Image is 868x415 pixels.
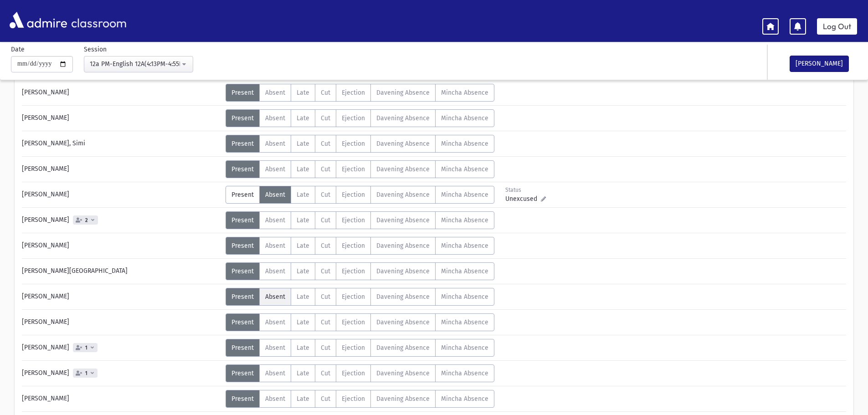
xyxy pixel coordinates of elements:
[342,140,365,148] span: Ejection
[231,114,254,122] span: Present
[441,165,488,173] span: Mincha Absence
[342,395,365,403] span: Ejection
[231,369,254,377] span: Present
[265,395,285,403] span: Absent
[441,318,488,326] span: Mincha Absence
[231,216,254,224] span: Present
[376,114,430,122] span: Davening Absence
[265,267,285,275] span: Absent
[342,242,365,250] span: Ejection
[441,344,488,352] span: Mincha Absence
[790,56,849,72] button: [PERSON_NAME]
[265,191,285,199] span: Absent
[441,140,488,148] span: Mincha Absence
[226,186,494,204] div: AttTypes
[376,191,430,199] span: Davening Absence
[17,313,226,331] div: [PERSON_NAME]
[376,216,430,224] span: Davening Absence
[69,8,127,32] span: classroom
[226,288,494,306] div: AttTypes
[441,242,488,250] span: Mincha Absence
[265,89,285,97] span: Absent
[342,191,365,199] span: Ejection
[441,216,488,224] span: Mincha Absence
[342,89,365,97] span: Ejection
[265,318,285,326] span: Absent
[231,242,254,250] span: Present
[17,211,226,229] div: [PERSON_NAME]
[17,109,226,127] div: [PERSON_NAME]
[441,267,488,275] span: Mincha Absence
[84,56,193,72] button: 12a PM-English 12A(4:13PM-4:55PM)
[441,293,488,301] span: Mincha Absence
[297,267,309,275] span: Late
[17,288,226,306] div: [PERSON_NAME]
[321,293,330,301] span: Cut
[265,216,285,224] span: Absent
[342,369,365,377] span: Ejection
[297,293,309,301] span: Late
[265,242,285,250] span: Absent
[321,191,330,199] span: Cut
[7,10,69,31] img: AdmirePro
[342,293,365,301] span: Ejection
[441,191,488,199] span: Mincha Absence
[817,18,857,35] a: Log Out
[297,369,309,377] span: Late
[376,369,430,377] span: Davening Absence
[231,191,254,199] span: Present
[231,165,254,173] span: Present
[321,140,330,148] span: Cut
[231,267,254,275] span: Present
[441,114,488,122] span: Mincha Absence
[226,313,494,331] div: AttTypes
[17,262,226,280] div: [PERSON_NAME][GEOGRAPHIC_DATA]
[321,267,330,275] span: Cut
[376,242,430,250] span: Davening Absence
[321,165,330,173] span: Cut
[265,114,285,122] span: Absent
[376,267,430,275] span: Davening Absence
[321,242,330,250] span: Cut
[342,114,365,122] span: Ejection
[376,140,430,148] span: Davening Absence
[226,211,494,229] div: AttTypes
[297,165,309,173] span: Late
[297,89,309,97] span: Late
[90,59,180,69] div: 12a PM-English 12A(4:13PM-4:55PM)
[231,89,254,97] span: Present
[342,165,365,173] span: Ejection
[226,84,494,102] div: AttTypes
[376,165,430,173] span: Davening Absence
[17,390,226,408] div: [PERSON_NAME]
[83,370,89,376] span: 1
[297,114,309,122] span: Late
[297,395,309,403] span: Late
[342,318,365,326] span: Ejection
[321,344,330,352] span: Cut
[231,395,254,403] span: Present
[226,237,494,255] div: AttTypes
[265,369,285,377] span: Absent
[231,344,254,352] span: Present
[321,216,330,224] span: Cut
[226,135,494,153] div: AttTypes
[265,165,285,173] span: Absent
[226,364,494,382] div: AttTypes
[231,293,254,301] span: Present
[342,267,365,275] span: Ejection
[321,395,330,403] span: Cut
[297,191,309,199] span: Late
[231,318,254,326] span: Present
[505,194,541,204] span: Unexcused
[297,318,309,326] span: Late
[376,344,430,352] span: Davening Absence
[342,344,365,352] span: Ejection
[83,217,90,223] span: 2
[441,89,488,97] span: Mincha Absence
[321,369,330,377] span: Cut
[17,160,226,178] div: [PERSON_NAME]
[11,45,25,54] label: Date
[505,186,546,194] div: Status
[84,45,107,54] label: Session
